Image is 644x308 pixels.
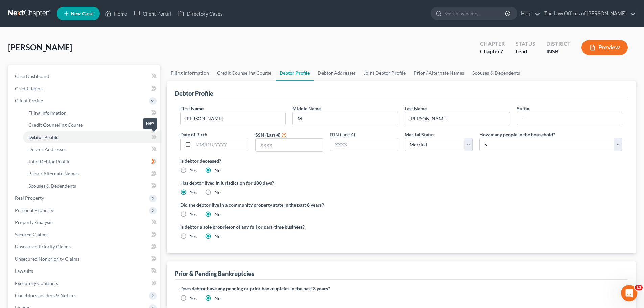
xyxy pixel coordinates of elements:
[276,65,314,81] a: Debtor Profile
[314,65,360,81] a: Debtor Addresses
[516,48,535,55] div: Lead
[546,40,571,48] div: District
[23,143,160,156] a: Debtor Addresses
[255,131,280,138] label: SSN (Last 4)
[480,40,505,48] div: Chapter
[213,65,276,81] a: Credit Counseling Course
[15,86,44,91] span: Credit Report
[405,131,434,138] label: Marital Status
[330,131,355,138] label: ITIN (Last 4)
[180,157,622,164] label: Is debtor deceased?
[444,7,506,20] input: Search by name...
[190,295,197,302] label: Yes
[23,119,160,131] a: Credit Counseling Course
[28,134,58,140] span: Debtor Profile
[405,112,510,125] input: --
[181,112,285,125] input: --
[9,277,160,289] a: Executory Contracts
[167,65,213,81] a: Filing Information
[23,156,160,168] a: Joint Debtor Profile
[28,146,66,152] span: Debtor Addresses
[214,189,221,196] label: No
[180,201,622,208] label: Did the debtor live in a community property state in the past 8 years?
[23,168,160,180] a: Prior / Alternate Names
[23,107,160,119] a: Filing Information
[190,233,197,240] label: Yes
[517,112,622,125] input: --
[102,7,130,20] a: Home
[28,110,67,116] span: Filing Information
[518,7,540,20] a: Help
[130,7,174,20] a: Client Portal
[516,40,535,48] div: Status
[214,233,221,240] label: No
[8,42,72,52] span: [PERSON_NAME]
[330,138,398,151] input: XXXX
[15,256,79,262] span: Unsecured Nonpriority Claims
[581,40,628,55] button: Preview
[15,232,47,237] span: Secured Claims
[193,138,248,151] input: MM/DD/YYYY
[517,105,529,112] label: Suffix
[71,11,93,16] span: New Case
[143,118,157,129] div: New
[190,211,197,218] label: Yes
[9,70,160,82] a: Case Dashboard
[9,216,160,229] a: Property Analysis
[15,73,49,79] span: Case Dashboard
[174,7,226,20] a: Directory Cases
[15,244,71,250] span: Unsecured Priority Claims
[180,105,204,112] label: First Name
[9,265,160,277] a: Lawsuits
[292,105,321,112] label: Middle Name
[214,211,221,218] label: No
[405,105,427,112] label: Last Name
[15,219,52,225] span: Property Analysis
[190,167,197,174] label: Yes
[180,285,622,292] label: Does debtor have any pending or prior bankruptcies in the past 8 years?
[468,65,524,81] a: Spouses & Dependents
[214,167,221,174] label: No
[23,131,160,143] a: Debtor Profile
[360,65,410,81] a: Joint Debtor Profile
[190,189,197,196] label: Yes
[28,159,70,164] span: Joint Debtor Profile
[479,131,555,138] label: How many people in the household?
[180,223,398,230] label: Is debtor a sole proprietor of any full or part-time business?
[15,98,43,103] span: Client Profile
[9,229,160,241] a: Secured Claims
[28,122,83,128] span: Credit Counseling Course
[15,268,33,274] span: Lawsuits
[180,131,207,138] label: Date of Birth
[175,89,213,97] div: Debtor Profile
[9,241,160,253] a: Unsecured Priority Claims
[621,285,637,301] iframe: Intercom live chat
[175,269,254,278] div: Prior & Pending Bankruptcies
[28,183,76,189] span: Spouses & Dependents
[180,179,622,186] label: Has debtor lived in jurisdiction for 180 days?
[28,171,79,176] span: Prior / Alternate Names
[9,82,160,95] a: Credit Report
[256,139,323,151] input: XXXX
[15,292,76,298] span: Codebtors Insiders & Notices
[480,48,505,55] div: Chapter
[500,48,503,54] span: 7
[541,7,636,20] a: The Law Offices of [PERSON_NAME]
[546,48,571,55] div: INSB
[23,180,160,192] a: Spouses & Dependents
[635,285,643,290] span: 11
[410,65,468,81] a: Prior / Alternate Names
[15,280,58,286] span: Executory Contracts
[15,207,53,213] span: Personal Property
[214,295,221,302] label: No
[9,253,160,265] a: Unsecured Nonpriority Claims
[293,112,398,125] input: M.I
[15,195,44,201] span: Real Property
